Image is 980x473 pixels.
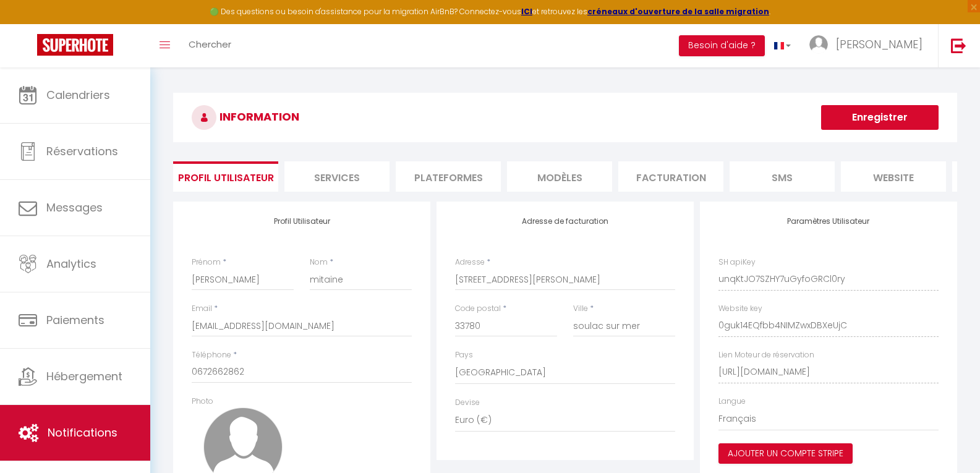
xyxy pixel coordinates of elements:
a: ... [PERSON_NAME] [800,24,938,67]
a: Chercher [179,24,241,67]
button: Ouvrir le widget de chat LiveChat [10,5,47,42]
span: Analytics [46,256,96,271]
label: Ville [573,303,588,315]
label: Email [192,303,212,315]
li: Services [284,161,390,192]
span: [PERSON_NAME] [836,36,922,52]
h3: INFORMATION [173,93,957,142]
label: Prénom [192,257,221,268]
label: Adresse [455,257,485,268]
label: Code postal [455,303,501,315]
span: Calendriers [46,87,110,103]
li: SMS [730,161,835,192]
h4: Paramètres Utilisateur [718,217,939,226]
span: Paiements [46,312,104,328]
img: ... [809,35,828,54]
label: Téléphone [192,349,231,361]
label: Pays [455,349,473,361]
img: Super Booking [37,34,113,56]
label: Langue [718,396,746,407]
button: Enregistrer [821,105,939,130]
span: Réservations [46,143,118,159]
a: créneaux d'ouverture de la salle migration [587,6,769,17]
li: Plateformes [396,161,501,192]
span: Hébergement [46,369,122,384]
label: Website key [718,303,762,315]
span: Chercher [189,38,231,51]
label: Nom [310,257,328,268]
li: MODÈLES [507,161,612,192]
span: Messages [46,200,103,215]
img: logout [951,38,966,53]
label: Lien Moteur de réservation [718,349,814,361]
li: website [841,161,946,192]
span: Notifications [48,425,117,440]
label: Devise [455,397,480,409]
button: Besoin d'aide ? [679,35,765,56]
a: ICI [521,6,532,17]
h4: Adresse de facturation [455,217,675,226]
li: Facturation [618,161,723,192]
button: Ajouter un compte Stripe [718,443,853,464]
label: SH apiKey [718,257,756,268]
li: Profil Utilisateur [173,161,278,192]
h4: Profil Utilisateur [192,217,412,226]
label: Photo [192,396,213,407]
